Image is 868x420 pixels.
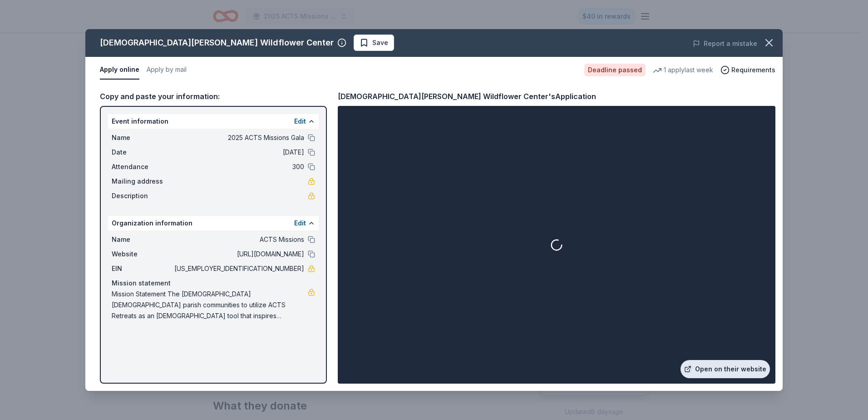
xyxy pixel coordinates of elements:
[112,249,173,260] span: Website
[112,190,173,201] span: Description
[731,65,775,75] span: Requirements
[354,35,394,51] button: Save
[294,116,306,127] button: Edit
[112,234,173,245] span: Name
[338,90,596,102] div: [DEMOGRAPHIC_DATA][PERSON_NAME] Wildflower Center's Application
[693,38,757,49] button: Report a mistake
[100,90,327,102] div: Copy and paste your information:
[100,60,139,80] button: Apply online
[173,147,304,158] span: [DATE]
[173,132,304,143] span: 2025 ACTS Missions Gala
[112,176,173,187] span: Mailing address
[173,234,304,245] span: ACTS Missions
[584,64,646,76] div: Deadline passed
[108,114,319,129] div: Event information
[173,249,304,260] span: [URL][DOMAIN_NAME]
[147,60,187,80] button: Apply by mail
[681,360,770,378] a: Open on their website
[112,278,315,289] div: Mission statement
[112,161,173,172] span: Attendance
[112,263,173,274] span: EIN
[173,263,304,274] span: [US_EMPLOYER_IDENTIFICATION_NUMBER]
[112,132,173,143] span: Name
[653,65,713,75] div: 1 apply last week
[294,218,306,229] button: Edit
[112,147,173,158] span: Date
[112,289,308,321] span: Mission Statement The [DEMOGRAPHIC_DATA] [DEMOGRAPHIC_DATA] parish communities to utilize ACTS Re...
[173,161,304,172] span: 300
[372,37,388,48] span: Save
[100,35,334,50] div: [DEMOGRAPHIC_DATA][PERSON_NAME] Wildflower Center
[720,65,775,75] button: Requirements
[108,216,319,230] div: Organization information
